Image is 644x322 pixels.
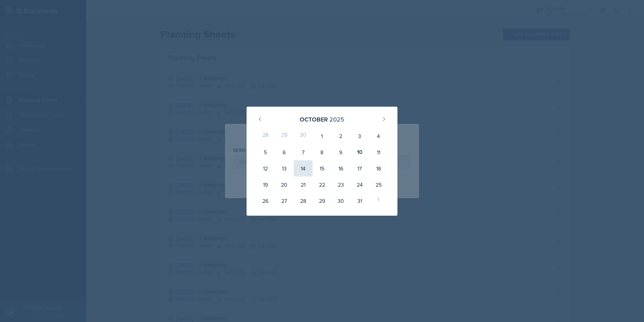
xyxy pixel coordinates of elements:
[313,160,331,177] div: 15
[275,128,294,144] div: 29
[331,160,350,177] div: 16
[350,160,369,177] div: 17
[275,160,294,177] div: 13
[275,193,294,209] div: 27
[294,160,313,177] div: 14
[275,177,294,193] div: 20
[331,193,350,209] div: 30
[369,128,388,144] div: 4
[256,144,275,160] div: 5
[331,144,350,160] div: 9
[329,115,344,124] div: 2025
[294,128,313,144] div: 30
[300,115,328,124] div: October
[256,193,275,209] div: 26
[256,160,275,177] div: 12
[275,144,294,160] div: 6
[350,177,369,193] div: 24
[294,193,313,209] div: 28
[369,144,388,160] div: 11
[313,144,331,160] div: 8
[350,128,369,144] div: 3
[256,128,275,144] div: 28
[313,128,331,144] div: 1
[369,160,388,177] div: 18
[294,144,313,160] div: 7
[350,193,369,209] div: 31
[369,177,388,193] div: 25
[313,177,331,193] div: 22
[331,177,350,193] div: 23
[294,177,313,193] div: 21
[313,193,331,209] div: 29
[256,177,275,193] div: 19
[369,193,388,209] div: 1
[350,144,369,160] div: 10
[331,128,350,144] div: 2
